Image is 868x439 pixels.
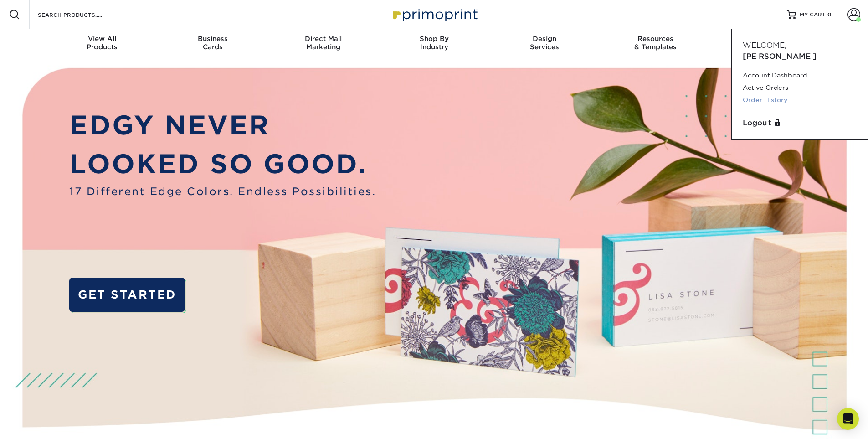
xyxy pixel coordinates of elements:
a: Logout [743,118,857,129]
a: Shop ByIndustry [379,29,489,58]
div: Services [489,35,600,51]
div: Industry [379,35,489,51]
span: Resources [600,35,711,43]
p: LOOKED SO GOOD. [69,145,376,184]
a: Order History [743,94,857,106]
div: & Support [711,35,822,51]
input: SEARCH PRODUCTS..... [37,9,126,20]
a: Direct MailMarketing [268,29,379,58]
a: View AllProducts [47,29,158,58]
div: Open Intercom Messenger [837,408,859,430]
a: Contact& Support [711,29,822,58]
span: MY CART [800,11,826,19]
span: Direct Mail [268,35,379,43]
span: 17 Different Edge Colors. Endless Possibilities. [69,184,376,199]
div: Cards [157,35,268,51]
span: Contact [711,35,822,43]
span: Welcome, [743,41,786,50]
a: Account Dashboard [743,69,857,82]
span: Design [489,35,600,43]
a: Resources& Templates [600,29,711,58]
img: Primoprint [389,5,480,24]
a: BusinessCards [157,29,268,58]
span: Shop By [379,35,489,43]
span: View All [47,35,158,43]
a: DesignServices [489,29,600,58]
span: Business [157,35,268,43]
iframe: Google Customer Reviews [2,411,77,436]
div: Products [47,35,158,51]
div: Marketing [268,35,379,51]
span: 0 [827,11,832,18]
span: [PERSON_NAME] [743,52,817,61]
div: & Templates [600,35,711,51]
a: GET STARTED [69,278,185,312]
p: EDGY NEVER [69,106,376,145]
a: Active Orders [743,82,857,94]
